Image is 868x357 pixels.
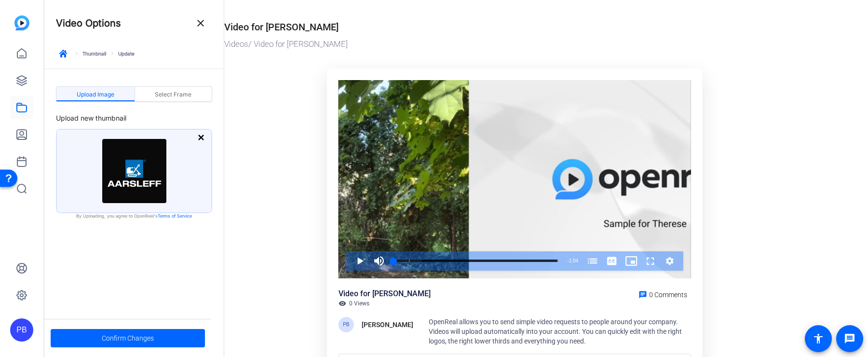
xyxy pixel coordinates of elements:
span: 0 Comments [649,291,687,299]
span: 0 Views [349,300,369,307]
mat-icon: accessibility [813,333,824,344]
mat-icon: keyboard_arrow_right [73,50,80,57]
a: Videos [224,39,248,49]
mat-icon: visibility [339,300,346,307]
button: Confirm Changes [51,329,205,347]
button: Play [350,251,369,271]
img: blue-gradient.svg [14,15,29,30]
span: OpenReal allows you to send simple video requests to people around your company. Videos will uplo... [429,318,682,345]
div: PB [10,318,33,342]
a: Terms of Service [158,213,192,220]
a: 0 Comments [635,288,691,300]
div: Video for [PERSON_NAME] [224,20,339,34]
span: 1:04 [569,258,578,263]
div: / Video for [PERSON_NAME] [224,38,800,51]
div: PB [339,317,354,332]
button: Mute [369,251,389,271]
span: - [567,258,569,263]
div: Video for [PERSON_NAME] [339,288,431,300]
mat-icon: message [844,333,855,344]
button: Picture-in-Picture [622,251,641,271]
span: Upload Image [77,92,114,97]
button: Captions [602,251,622,271]
mat-icon: chat [638,290,647,299]
span: Confirm Changes [102,329,154,347]
div: Progress Bar [393,260,558,262]
a: Thumbnail [73,50,106,57]
div: [PERSON_NAME] [362,319,413,330]
div: Video Player [339,80,691,278]
button: Chapters [583,251,602,271]
div: By Uploading, you agree to OpenReel's [56,213,212,220]
span: Select Frame [155,92,191,97]
h4: Video Options [56,17,121,29]
button: Fullscreen [641,251,660,271]
div: Upload new thumbnail [56,112,212,129]
mat-icon: close [195,17,206,29]
img: Uploaded Image [102,139,166,203]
